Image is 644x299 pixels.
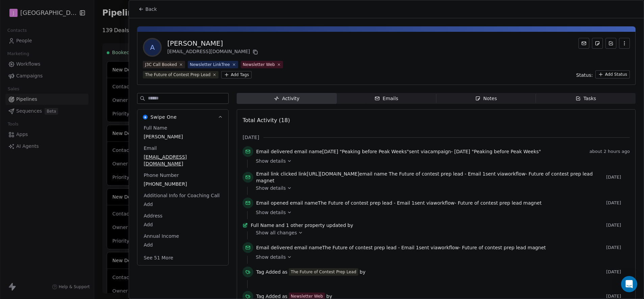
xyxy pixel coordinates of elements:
[595,70,630,78] button: Add Status
[276,222,346,229] span: and 1 other property updated
[144,181,222,187] span: [PHONE_NUMBER]
[475,95,497,102] div: Notes
[606,200,630,206] span: [DATE]
[621,276,637,292] div: Open Intercom Messenger
[256,149,292,154] span: Email delivered
[256,148,541,155] span: email name sent via campaign -
[322,245,419,250] span: The Future of contest prep lead - Email 1
[256,245,292,250] span: Email delivered
[360,269,365,275] span: by
[462,245,546,250] span: Future of contest prep lead magnet
[256,209,625,216] a: Show details
[291,269,356,275] div: The Future of Contest Prep Lead
[142,212,164,219] span: Address
[221,71,252,78] button: Add Tags
[144,133,222,140] span: [PERSON_NAME]
[307,171,359,177] span: [URL][DOMAIN_NAME]
[144,154,222,167] span: [EMAIL_ADDRESS][DOMAIN_NAME]
[190,62,230,68] div: Newsletter LinkTree
[590,149,630,154] span: about 2 hours ago
[454,149,541,154] span: [DATE] "Peaking before Peak Weeks"
[606,269,630,275] span: [DATE]
[389,171,485,177] span: The Future of contest prep lead - Email 1
[606,175,630,180] span: [DATE]
[137,110,228,124] button: Swipe OneSwipe One
[167,48,259,56] div: [EMAIL_ADDRESS][DOMAIN_NAME]
[142,233,180,239] span: Annual Income
[256,158,286,164] span: Show details
[242,134,259,141] span: [DATE]
[256,170,603,184] span: link email name sent via workflow -
[274,95,300,102] div: Activity
[167,39,259,48] div: [PERSON_NAME]
[256,229,297,236] span: Show all changes
[256,185,286,191] span: Show details
[139,252,177,264] button: See 51 More
[134,3,161,15] button: Back
[142,172,180,179] span: Phone Number
[282,269,287,275] span: as
[145,6,157,13] span: Back
[145,72,210,78] div: The Future of Contest Prep Lead
[137,124,228,265] div: Swipe OneSwipe One
[322,149,409,154] span: [DATE] "Peaking before Peak Weeks"
[606,223,630,228] span: [DATE]
[575,95,596,102] div: Tasks
[251,222,274,229] span: Full Name
[256,200,541,206] span: email name sent via workflow -
[606,245,630,250] span: [DATE]
[606,294,630,299] span: [DATE]
[256,269,281,275] span: Tag Added
[144,201,222,208] span: Add
[256,185,625,191] a: Show details
[256,254,625,260] a: Show details
[142,124,169,131] span: Full Name
[144,241,222,248] span: Add
[458,200,541,206] span: Future of contest prep lead magnet
[142,145,158,152] span: Email
[576,72,593,78] span: Status:
[144,39,160,55] span: A
[256,254,286,260] span: Show details
[256,200,288,206] span: Email opened
[347,222,353,229] span: by
[256,171,297,177] span: Email link clicked
[256,209,286,216] span: Show details
[144,221,222,228] span: Add
[143,115,148,119] img: Swipe One
[318,200,414,206] span: The Future of contest prep lead - Email 1
[256,244,546,251] span: email name sent via workflow -
[256,158,625,164] a: Show details
[145,62,177,68] div: J3C Call Booked
[242,117,290,123] span: Total Activity (18)
[142,192,221,199] span: Additional Info for Coaching Call
[256,229,625,236] a: Show all changes
[243,62,275,68] div: Newsletter Web
[150,114,177,120] span: Swipe One
[375,95,398,102] div: Emails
